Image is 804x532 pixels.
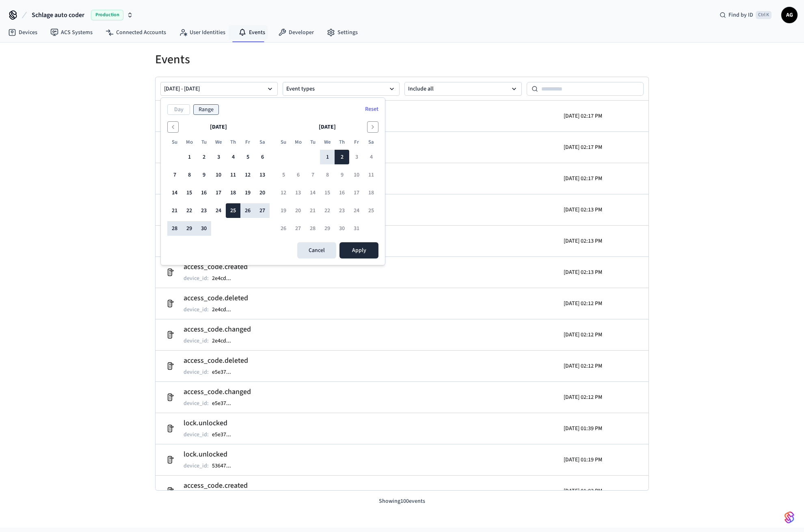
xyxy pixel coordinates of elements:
[291,168,305,182] button: Monday, October 6th, 2025
[211,203,226,218] button: Wednesday, September 24th, 2025
[167,221,182,236] button: Sunday, September 28th, 2025, selected
[182,185,197,200] button: Monday, September 15th, 2025
[210,461,239,471] button: 53647...
[226,138,240,146] th: Thursday
[335,221,349,236] button: Thursday, October 30th, 2025
[255,203,270,218] button: Saturday, September 27th, 2025, selected
[184,261,248,273] h2: access_code.created
[320,221,335,236] button: Wednesday, October 29th, 2025
[182,168,197,182] button: Monday, September 8th, 2025
[305,203,320,218] button: Tuesday, October 21st, 2025
[182,150,197,164] button: Monday, September 1st, 2025
[91,10,123,20] span: Production
[182,221,197,236] button: Monday, September 29th, 2025, selected
[184,418,239,429] h2: lock.unlocked
[728,11,753,19] span: Find by ID
[276,203,291,218] button: Sunday, October 19th, 2025
[182,203,197,218] button: Monday, September 22nd, 2025
[305,221,320,236] button: Tuesday, October 28th, 2025
[320,150,335,164] button: Wednesday, October 1st, 2025, selected
[367,121,378,133] button: Go to the Next Month
[564,112,602,120] p: [DATE] 02:17 PM
[255,168,270,182] button: Saturday, September 13th, 2025
[364,168,378,182] button: Saturday, October 11th, 2025
[564,362,602,370] p: [DATE] 02:12 PM
[335,168,349,182] button: Thursday, October 9th, 2025
[564,174,602,183] p: [DATE] 02:17 PM
[173,25,232,40] a: User Identities
[335,150,349,164] button: Today, Thursday, October 2nd, 2025, selected
[32,10,84,20] span: Schlage auto coder
[182,138,197,146] th: Monday
[713,8,778,22] div: Find by IDCtrl K
[211,168,226,182] button: Wednesday, September 10th, 2025
[335,138,349,146] th: Thursday
[184,462,209,470] p: device_id :
[184,324,251,335] h2: access_code.changed
[564,237,602,245] p: [DATE] 02:13 PM
[167,185,182,200] button: Sunday, September 14th, 2025
[276,168,291,182] button: Sunday, October 5th, 2025
[276,221,291,236] button: Sunday, October 26th, 2025
[335,185,349,200] button: Thursday, October 16th, 2025
[184,274,209,282] p: device_id :
[272,25,320,40] a: Developer
[349,185,364,200] button: Friday, October 17th, 2025
[211,150,226,164] button: Wednesday, September 3rd, 2025
[184,293,248,304] h2: access_code.deleted
[167,203,182,218] button: Sunday, September 21st, 2025
[155,52,649,67] h1: Events
[291,138,305,146] th: Monday
[291,203,305,218] button: Monday, October 20th, 2025
[210,430,239,439] button: e5e37...
[184,431,209,439] p: device_id :
[184,386,251,398] h2: access_code.changed
[564,206,602,214] p: [DATE] 02:13 PM
[184,480,248,491] h2: access_code.created
[404,82,522,96] button: Include all
[564,331,602,339] p: [DATE] 02:12 PM
[564,268,602,276] p: [DATE] 02:13 PM
[226,150,240,164] button: Thursday, September 4th, 2025
[210,123,227,131] span: [DATE]
[283,82,400,96] button: Event types
[226,185,240,200] button: Thursday, September 18th, 2025
[349,203,364,218] button: Friday, October 24th, 2025
[240,150,255,164] button: Friday, September 5th, 2025
[167,138,182,146] th: Sunday
[167,168,182,182] button: Sunday, September 7th, 2025
[297,242,336,258] button: Cancel
[291,185,305,200] button: Monday, October 13th, 2025
[184,399,209,407] p: device_id :
[197,221,211,236] button: Tuesday, September 30th, 2025, selected
[210,336,239,346] button: 2e4cd...
[781,7,798,23] button: AG
[184,449,239,460] h2: lock.unlocked
[197,168,211,182] button: Tuesday, September 9th, 2025
[240,168,255,182] button: Friday, September 12th, 2025
[184,337,209,345] p: device_id :
[564,424,602,433] p: [DATE] 01:39 PM
[320,138,335,146] th: Wednesday
[364,150,378,164] button: Saturday, October 4th, 2025
[756,11,772,19] span: Ctrl K
[782,8,797,22] span: AG
[211,185,226,200] button: Wednesday, September 17th, 2025
[360,103,383,116] button: Reset
[167,104,190,115] button: Day
[320,25,364,40] a: Settings
[564,143,602,151] p: [DATE] 02:17 PM
[197,203,211,218] button: Tuesday, September 23rd, 2025
[339,242,378,258] button: Apply
[276,138,291,146] th: Sunday
[785,511,794,524] img: SeamLogoGradient.69752ec5.svg
[155,497,649,506] p: Showing 100 events
[564,299,602,308] p: [DATE] 02:12 PM
[193,104,219,115] button: Range
[99,25,173,40] a: Connected Accounts
[167,138,270,236] table: September 2025
[184,355,248,366] h2: access_code.deleted
[319,123,336,131] span: [DATE]
[335,203,349,218] button: Thursday, October 23rd, 2025
[305,138,320,146] th: Tuesday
